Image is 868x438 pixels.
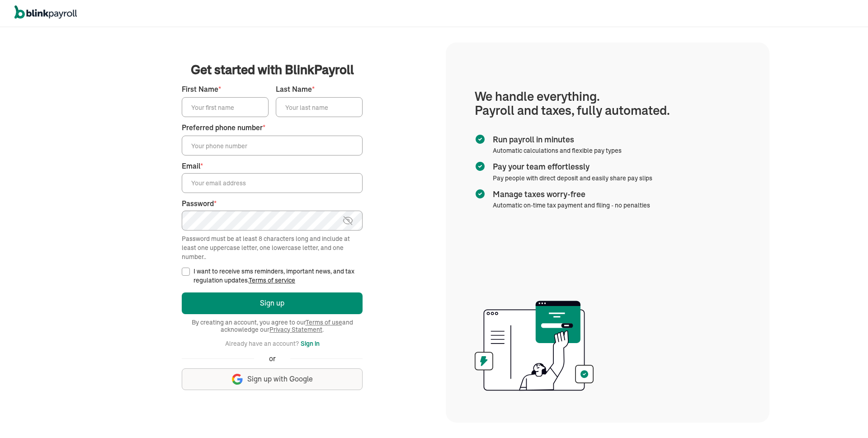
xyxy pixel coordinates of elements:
span: Pay your team effortlessly [493,161,649,173]
span: or [269,353,276,364]
span: Pay people with direct deposit and easily share pay slips [493,174,652,182]
input: Your last name [276,97,363,117]
label: I want to receive sms reminders, important news, and tax regulation updates. [193,267,363,285]
span: Automatic on-time tax payment and filing - no penalties [493,201,650,209]
a: Terms of use [306,318,342,326]
img: checkmark [475,134,486,145]
input: Your first name [182,97,269,117]
span: Already have an account? [225,339,299,348]
img: google [232,374,243,385]
label: First Name [182,84,269,94]
span: Manage taxes worry-free [493,188,646,200]
img: eye [342,215,354,226]
label: Last Name [276,84,363,94]
span: Sign up with Google [247,374,313,384]
img: checkmark [475,161,486,172]
span: Run payroll in minutes [493,134,618,146]
input: Your email address [182,173,363,193]
span: Automatic calculations and flexible pay types [493,146,622,155]
span: By creating an account, you agree to our and acknowledge our . [182,319,363,333]
h1: We handle everything. Payroll and taxes, fully automated. [475,89,741,118]
label: Password [182,198,363,209]
img: logo [14,5,77,19]
button: Sign up with Google [182,368,363,390]
img: illustration [475,298,594,394]
div: Password must be at least 8 characters long and include at least one uppercase letter, one lowerc... [182,234,363,261]
button: Sign in [301,338,320,349]
a: Privacy Statement [269,325,322,334]
label: Preferred phone number [182,122,363,133]
label: Email [182,161,363,171]
a: Terms of service [249,276,295,284]
img: checkmark [475,188,486,199]
button: Sign up [182,292,363,314]
input: Your phone number [182,136,363,155]
span: Get started with BlinkPayroll [191,61,354,79]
